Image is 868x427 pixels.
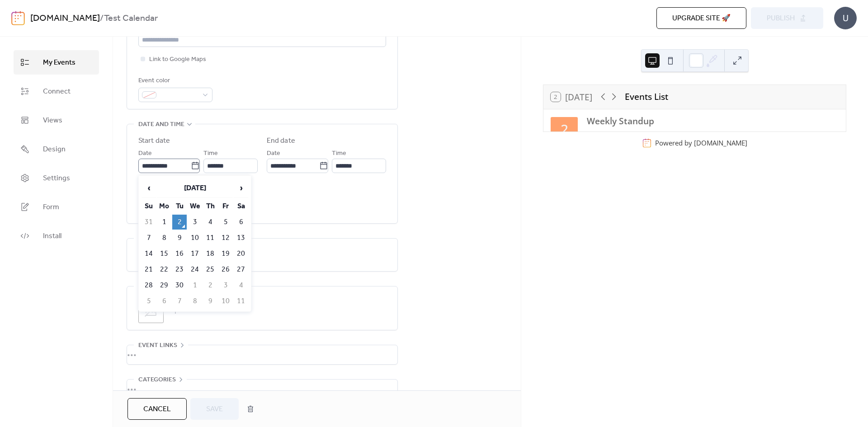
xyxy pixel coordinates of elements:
td: 5 [142,294,156,309]
td: 5 [218,215,233,230]
span: Connect [43,86,71,97]
th: Tu [172,199,187,214]
th: Sa [234,199,248,214]
td: 2 [172,215,187,230]
div: 2 [561,122,568,136]
td: 25 [203,262,217,277]
td: 6 [234,215,248,230]
td: 23 [172,262,187,277]
td: 20 [234,246,248,261]
span: Install [43,231,61,242]
th: Mo [157,199,171,214]
span: Date [138,148,152,159]
a: Install [14,224,99,248]
th: We [188,199,202,214]
td: 8 [188,294,202,309]
a: Views [14,108,99,132]
a: Form [14,195,99,219]
div: U [834,7,857,29]
td: 4 [234,278,248,293]
td: 27 [234,262,248,277]
span: Time [332,148,346,159]
span: Form [43,202,59,213]
td: 10 [188,230,202,245]
span: Design [43,144,66,155]
td: 3 [218,278,233,293]
td: 3 [188,215,202,230]
td: 1 [157,215,171,230]
div: Powered by [655,138,747,147]
td: 29 [157,278,171,293]
div: End date [267,136,295,146]
td: 13 [234,230,248,245]
div: ••• [127,380,397,399]
div: Event color [138,75,211,86]
span: Cancel [143,404,171,415]
span: Categories [138,375,176,385]
th: Fr [218,199,233,214]
td: 12 [218,230,233,245]
div: ••• [127,345,397,364]
th: Su [142,199,156,214]
span: Link to Google Maps [149,54,206,65]
th: Th [203,199,217,214]
td: 11 [234,294,248,309]
td: 10 [218,294,233,309]
a: Design [14,137,99,161]
span: Date and time [138,119,184,130]
span: Date [267,148,280,159]
td: 7 [172,294,187,309]
td: 9 [203,294,217,309]
td: 30 [172,278,187,293]
a: [DOMAIN_NAME] [30,10,100,27]
span: Event links [138,340,177,351]
a: [DOMAIN_NAME] [694,138,747,147]
td: 26 [218,262,233,277]
td: 1 [188,278,202,293]
b: Test Calendar [104,10,158,27]
td: 21 [142,262,156,277]
td: 28 [142,278,156,293]
td: 16 [172,246,187,261]
span: › [234,179,248,197]
a: Connect [14,79,99,103]
td: 24 [188,262,202,277]
td: 14 [142,246,156,261]
td: 2 [203,278,217,293]
button: Upgrade site 🚀 [656,7,746,29]
b: / [100,10,104,27]
th: [DATE] [157,178,233,198]
span: My Events [43,57,75,68]
td: 22 [157,262,171,277]
td: 6 [157,294,171,309]
span: ‹ [142,179,156,197]
td: 9 [172,230,187,245]
td: 8 [157,230,171,245]
span: Views [43,115,62,126]
td: 4 [203,215,217,230]
td: 31 [142,215,156,230]
td: 17 [188,246,202,261]
td: 19 [218,246,233,261]
div: Start date [138,136,170,146]
span: Time [203,148,218,159]
span: Upgrade site 🚀 [672,13,731,24]
button: Cancel [127,398,187,420]
td: 18 [203,246,217,261]
a: Settings [14,166,99,190]
div: Weekly Standup [587,115,839,128]
span: Settings [43,173,70,184]
td: 7 [142,230,156,245]
td: 15 [157,246,171,261]
img: logo [11,11,25,25]
div: Events List [625,90,668,103]
td: 11 [203,230,217,245]
a: My Events [14,50,99,75]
